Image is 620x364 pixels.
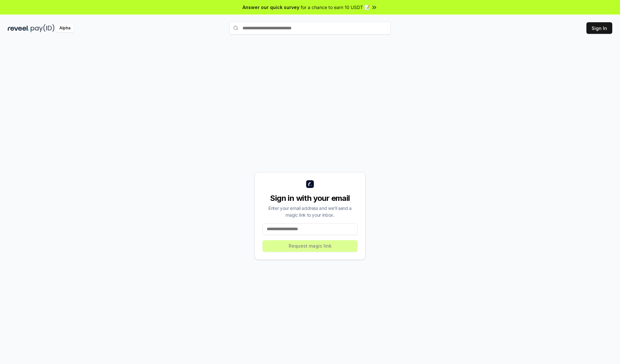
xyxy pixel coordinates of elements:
button: Sign In [586,22,612,34]
img: logo_small [306,180,314,188]
div: Alpha [56,24,74,32]
div: Enter your email address and we’ll send a magic link to your inbox. [263,205,357,218]
img: reveel_dark [8,24,29,32]
div: Sign in with your email [263,193,357,203]
img: pay_id [31,24,55,32]
span: for a chance to earn 10 USDT 📝 [301,4,370,11]
span: Answer our quick survey [243,4,299,11]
